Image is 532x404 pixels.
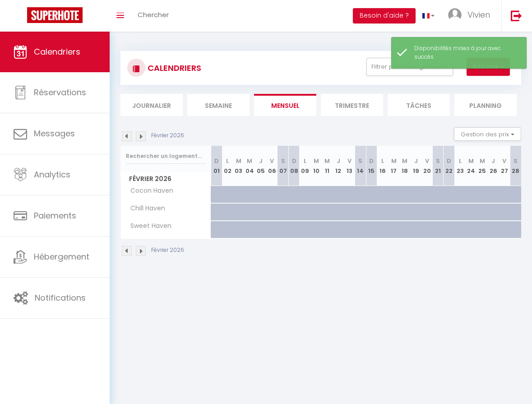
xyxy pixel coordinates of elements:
[410,146,421,186] th: 19
[214,157,219,165] abbr: D
[388,94,450,116] li: Tâches
[466,146,477,186] th: 24
[391,157,397,165] abbr: M
[324,157,330,165] abbr: M
[34,128,75,139] span: Messages
[122,186,176,196] span: Cocon Haven
[270,157,274,165] abbr: V
[511,10,522,21] img: logout
[448,8,462,22] img: ...
[288,146,300,186] th: 08
[366,58,453,76] button: Filtrer par hébergement
[34,169,70,180] span: Analytics
[322,146,333,186] th: 11
[447,157,451,165] abbr: D
[35,292,86,303] span: Notifications
[27,7,83,23] img: Super Booking
[236,157,241,165] abbr: M
[414,157,418,165] abbr: J
[502,157,506,165] abbr: V
[259,157,263,165] abbr: J
[187,94,250,116] li: Semaine
[353,8,416,23] button: Besoin d'aide ?
[510,146,521,186] th: 28
[321,94,383,116] li: Trimestre
[151,246,184,255] p: Février 2026
[388,146,399,186] th: 17
[455,146,466,186] th: 23
[454,127,521,141] button: Gestion des prix
[255,146,267,186] th: 05
[381,157,384,165] abbr: L
[355,146,366,186] th: 14
[402,157,407,165] abbr: M
[226,157,229,165] abbr: L
[333,146,344,186] th: 12
[34,210,76,221] span: Paiements
[369,157,374,165] abbr: D
[436,157,440,165] abbr: S
[414,44,517,61] div: Disponibilités mises à jour avec succès
[278,146,289,186] th: 07
[120,94,183,116] li: Journalier
[222,146,233,186] th: 02
[211,146,222,186] th: 01
[358,157,362,165] abbr: S
[300,146,311,186] th: 09
[310,146,322,186] th: 10
[233,146,245,186] th: 03
[247,157,252,165] abbr: M
[122,204,167,214] span: Chill Haven
[34,46,80,57] span: Calendriers
[488,146,499,186] th: 26
[399,146,411,186] th: 18
[34,251,89,262] span: Hébergement
[121,172,211,186] span: Février 2026
[314,157,319,165] abbr: M
[34,87,86,98] span: Réservations
[347,157,352,165] abbr: V
[244,146,255,186] th: 04
[468,157,474,165] abbr: M
[432,146,444,186] th: 21
[366,146,377,186] th: 15
[467,9,490,20] span: Vivien
[425,157,429,165] abbr: V
[138,10,169,19] span: Chercher
[377,146,389,186] th: 16
[477,146,488,186] th: 25
[122,221,174,231] span: Sweet Haven
[459,157,462,165] abbr: L
[281,157,285,165] abbr: S
[444,146,455,186] th: 22
[344,146,355,186] th: 13
[151,131,184,140] p: Février 2026
[266,146,278,186] th: 06
[254,94,316,116] li: Mensuel
[304,157,306,165] abbr: L
[513,157,518,165] abbr: S
[7,4,34,31] button: Ouvrir le widget de chat LiveChat
[292,157,296,165] abbr: D
[491,157,495,165] abbr: J
[499,146,510,186] th: 27
[145,58,201,78] h3: CALENDRIERS
[454,94,517,116] li: Planning
[126,148,206,164] input: Rechercher un logement...
[337,157,340,165] abbr: J
[421,146,433,186] th: 20
[480,157,485,165] abbr: M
